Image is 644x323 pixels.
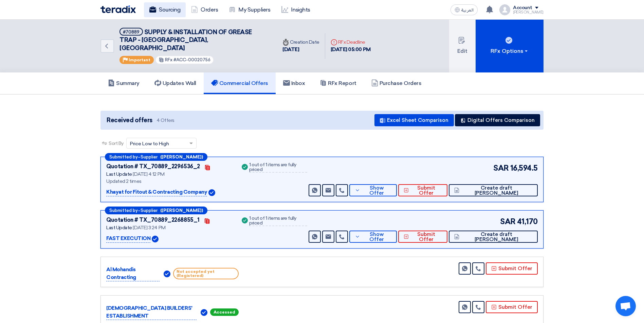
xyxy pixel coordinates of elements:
h5: SUPPLY & INSTALLATION OF GREASE TRAP - MAKKHA MALL, MAKKAH [119,28,269,52]
span: Not accepted yet (Registered) [173,268,239,279]
a: Insights [276,2,316,17]
h5: Purchase Orders [371,80,422,87]
div: – [105,207,207,214]
span: 4 Offers [157,117,174,124]
span: العربية [461,8,474,13]
a: Summary [100,72,147,94]
div: [DATE] [282,46,319,53]
a: Orders [186,2,223,17]
span: Submitted by [109,155,138,159]
div: Updated 2 times [106,178,232,185]
img: Verified Account [208,189,215,196]
span: SAR [493,163,509,174]
button: العربية [450,4,478,15]
span: SUPPLY & INSTALLATION OF GREASE TRAP - [GEOGRAPHIC_DATA], [GEOGRAPHIC_DATA] [119,28,252,52]
a: Sourcing [144,2,186,17]
span: Show Offer [362,232,391,242]
span: Submitted by [109,208,138,213]
b: ([PERSON_NAME]) [160,208,203,213]
button: Submit Offer [398,231,447,243]
a: Open chat [615,296,636,316]
span: 41,170 [517,216,538,227]
span: Last Update [106,225,132,231]
button: Submit Offer [486,301,538,313]
div: RFx Deadline [331,39,371,46]
p: Al Mohandis Contracting [106,266,160,281]
a: My Suppliers [223,2,276,17]
h5: Commercial Offers [211,80,268,87]
button: Submit Offer [398,184,447,196]
button: Show Offer [349,231,397,243]
a: Commercial Offers [204,72,276,94]
div: Quotation # TX_70889_2296536_2 [106,163,200,171]
div: Quotation # TX_70889_2268855_1 [106,216,200,224]
img: Verified Account [152,236,159,242]
p: Khayat for Fitout & Contracting Company [106,188,207,196]
img: Teradix logo [100,5,136,13]
div: RFx Options [491,47,529,55]
button: Digital Offers Comparison [455,114,540,126]
span: Submit Offer [410,186,442,196]
div: [PERSON_NAME] [513,10,544,14]
p: FAST EXECUTION [106,235,150,243]
span: Important [129,58,150,62]
button: Edit [449,20,476,72]
a: Purchase Orders [364,72,429,94]
div: #70889 [123,30,140,34]
button: RFx Options [476,20,544,72]
button: Show Offer [349,184,397,196]
span: RFx [165,57,172,62]
a: Inbox [276,72,313,94]
span: Received offers [107,116,152,125]
span: Supplier [141,208,158,213]
img: Verified Account [164,271,170,277]
span: Create draft [PERSON_NAME] [461,232,532,242]
img: Verified Account [201,309,207,316]
span: Show Offer [362,186,391,196]
button: Excel Sheet Comparison [374,114,454,126]
span: Price Low to High [130,140,169,147]
button: Create draft [PERSON_NAME] [449,231,538,243]
h5: Inbox [283,80,305,87]
span: Supplier [141,155,158,159]
span: Accessed [210,308,239,316]
h5: Summary [108,80,140,87]
span: [DATE] 4:12 PM [133,171,164,177]
div: – [105,153,207,161]
h5: Updates Wall [154,80,196,87]
span: Submit Offer [410,232,442,242]
div: Account [513,5,532,11]
button: Submit Offer [486,262,538,275]
b: ([PERSON_NAME]) [160,155,203,159]
span: Sort By [109,140,124,147]
h5: RFx Report [320,80,356,87]
div: 1 out of 1 items are fully priced [249,216,307,226]
div: Creation Date [282,39,319,46]
span: [DATE] 3:24 PM [133,225,165,231]
img: profile_test.png [499,4,510,15]
span: Last Update [106,171,132,177]
span: #ACC-00020756 [173,57,210,62]
a: Updates Wall [147,72,204,94]
span: SAR [500,216,516,227]
div: [DATE] 05:00 PM [331,46,371,53]
button: Create draft [PERSON_NAME] [449,184,538,196]
p: [DEMOGRAPHIC_DATA] BUILDERS' ESTABLISHMENT [106,304,197,320]
span: 16,594.5 [510,163,538,174]
div: 1 out of 1 items are fully priced [249,163,307,173]
span: Create draft [PERSON_NAME] [461,186,532,196]
a: RFx Report [312,72,364,94]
